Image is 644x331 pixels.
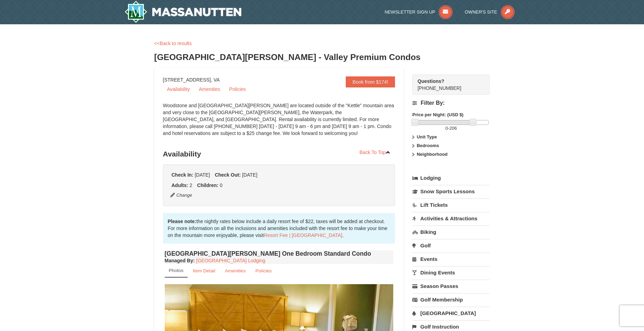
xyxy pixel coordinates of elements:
[449,126,457,131] span: 206
[418,78,444,84] strong: Questions?
[251,264,276,278] a: Policies
[412,172,490,184] a: Lodging
[346,76,395,87] a: Book from $174!
[163,84,194,94] a: Availability
[412,293,490,306] a: Golf Membership
[412,198,490,211] a: Lift Tickets
[124,1,242,23] a: Massanutten Resort
[172,183,188,188] strong: Adults:
[412,266,490,279] a: Dining Events
[412,280,490,292] a: Season Passes
[172,172,194,178] strong: Check In:
[412,212,490,225] a: Activities & Attractions
[165,258,193,263] span: Managed By
[215,172,241,178] strong: Check Out:
[154,41,192,46] a: <<Back to results
[465,9,515,15] a: Owner's Site
[264,232,342,238] a: Resort Fee | [GEOGRAPHIC_DATA]
[197,183,218,188] strong: Children:
[385,9,453,15] a: Newsletter Sign Up
[417,134,437,139] strong: Unit Type
[165,250,394,257] h4: [GEOGRAPHIC_DATA][PERSON_NAME] One Bedroom Standard Condo
[163,147,395,161] h3: Availability
[163,102,395,144] div: Woodstone and [GEOGRAPHIC_DATA][PERSON_NAME] are located outside of the "Kettle" mountain area an...
[170,192,193,199] button: Change
[412,226,490,238] a: Biking
[255,268,272,273] small: Policies
[412,307,490,320] a: [GEOGRAPHIC_DATA]
[190,183,192,188] span: 2
[188,264,220,278] a: Item Detail
[221,264,250,278] a: Amenities
[195,84,224,94] a: Amenities
[168,219,196,224] strong: Please note:
[417,143,439,148] strong: Bedrooms
[124,1,242,23] img: Massanutten Resort Logo
[412,112,463,117] strong: Price per Night: (USD $)
[220,183,223,188] span: 0
[193,268,215,273] small: Item Detail
[412,253,490,265] a: Events
[225,84,250,94] a: Policies
[355,147,395,158] a: Back To Top
[412,125,490,132] label: -
[195,172,210,178] span: [DATE]
[165,258,195,263] strong: :
[165,264,188,278] a: Photos
[154,50,490,64] h3: [GEOGRAPHIC_DATA][PERSON_NAME] - Valley Premium Condos
[169,268,183,273] small: Photos
[417,152,448,157] strong: Neighborhood
[412,239,490,252] a: Golf
[465,9,497,15] span: Owner's Site
[163,213,395,244] div: the nightly rates below include a daily resort fee of $22, taxes will be added at checkout. For m...
[242,172,257,178] span: [DATE]
[412,185,490,198] a: Snow Sports Lessons
[412,100,490,106] h4: Filter By:
[225,268,246,273] small: Amenities
[445,126,448,131] span: 0
[418,78,477,91] span: [PHONE_NUMBER]
[385,9,435,15] span: Newsletter Sign Up
[196,258,265,263] a: [GEOGRAPHIC_DATA] Lodging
